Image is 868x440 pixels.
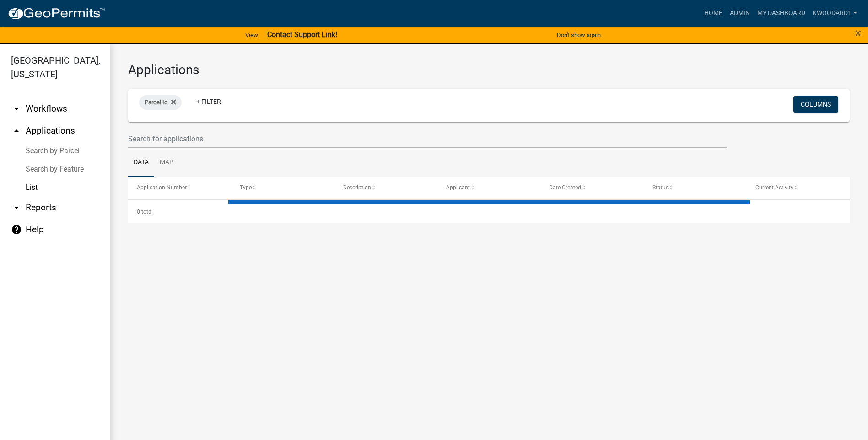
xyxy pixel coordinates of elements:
[334,177,437,199] datatable-header-cell: Description
[189,93,228,110] a: + Filter
[446,184,470,191] span: Applicant
[128,62,850,78] h3: Applications
[437,177,540,199] datatable-header-cell: Applicant
[242,27,262,43] a: View
[128,177,231,199] datatable-header-cell: Application Number
[137,184,187,191] span: Application Number
[267,30,337,39] strong: Contact Support Link!
[128,148,154,177] a: Data
[643,177,746,199] datatable-header-cell: Status
[154,148,179,177] a: Map
[747,177,850,199] datatable-header-cell: Current Activity
[549,184,581,191] span: Date Created
[11,103,22,114] i: arrow_drop_down
[855,27,861,38] button: Close
[11,202,22,213] i: arrow_drop_down
[755,184,793,191] span: Current Activity
[701,5,726,22] a: Home
[11,125,22,136] i: arrow_drop_up
[553,27,604,43] button: Don't show again
[240,184,252,191] span: Type
[128,200,850,223] div: 0 total
[726,5,754,22] a: Admin
[11,224,22,235] i: help
[540,177,643,199] datatable-header-cell: Date Created
[145,99,167,106] span: Parcel Id
[793,96,838,113] button: Columns
[343,184,371,191] span: Description
[754,5,809,22] a: My Dashboard
[652,184,669,191] span: Status
[231,177,334,199] datatable-header-cell: Type
[809,5,861,22] a: kwoodard1
[128,129,727,148] input: Search for applications
[855,27,861,39] span: ×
